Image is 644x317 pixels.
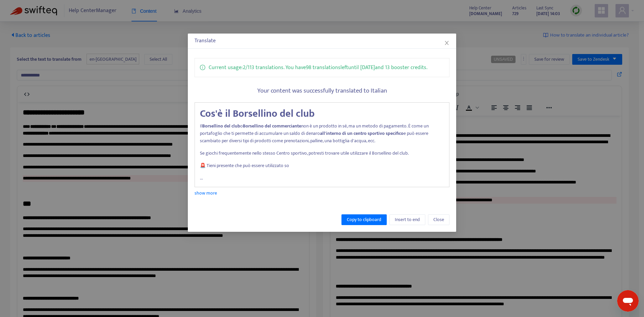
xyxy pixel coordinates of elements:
span: Copy to clipboard [347,216,381,223]
h5: Your content was successfully translated to Italian [195,87,449,95]
button: Close [443,39,450,47]
span: Insert to end [395,216,420,223]
body: Rich Text Area. Press ALT-0 for help. [5,6,286,229]
strong: Borsellino del commerciante [243,122,301,130]
button: Close [428,214,449,225]
div: ... [195,102,449,187]
a: show more [195,189,217,197]
strong: Cos'è il Borsellino del club [200,105,315,122]
p: Se giochi frequentemente nello stesso Centro sportivo, potresti trovare utile utilizzare il Borse... [200,150,444,157]
button: Copy to clipboard [341,214,387,225]
iframe: Button to launch messaging window [617,290,639,312]
div: Translate [195,37,449,45]
p: Current usage: 2 / 113 translations . You have 98 translations left until [DATE] and 13 booster c... [209,63,427,72]
span: Close [433,216,444,223]
span: info-circle [200,63,205,70]
button: Insert to end [389,214,425,225]
strong: all'interno di un centro sportivo specifico [320,129,404,137]
p: Il o non è un prodotto in sé, ma un metodo di pagamento. È come un portafoglio che ti permette di... [200,122,444,145]
strong: Borsellino del club [202,122,240,130]
p: 🚨 Tieni presente che può essere utilizzato so [200,162,444,169]
span: close [444,40,449,46]
body: Rich Text Area. Press ALT-0 for help. [5,5,286,244]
